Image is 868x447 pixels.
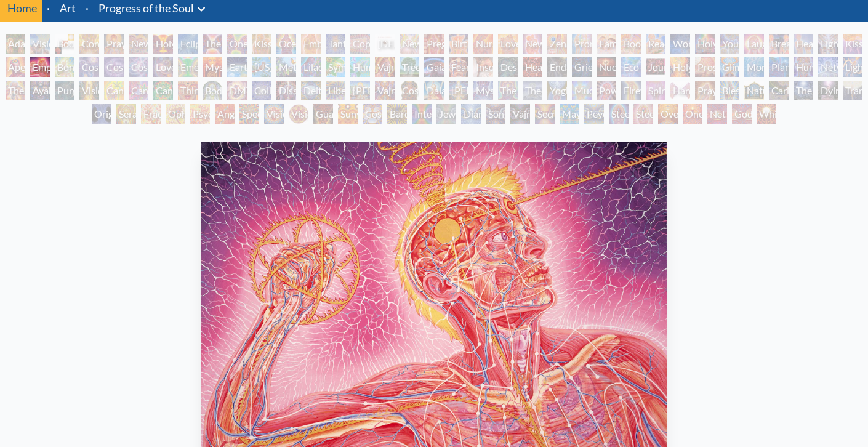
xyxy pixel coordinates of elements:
div: Vision Tree [79,81,99,100]
div: Theologue [523,81,542,100]
div: Monochord [744,57,764,77]
div: Symbiosis: Gall Wasp & Oak Tree [326,57,345,77]
div: Aperture [6,57,25,77]
div: Dying [818,81,838,100]
div: Networks [818,57,838,77]
div: Nature of Mind [744,81,764,100]
div: Net of Being [707,104,727,124]
div: Guardian of Infinite Vision [313,104,333,124]
div: Eco-Atlas [621,57,641,77]
div: Planetary Prayers [769,57,789,77]
div: Transfiguration [843,81,862,100]
div: Endarkenment [547,57,567,77]
div: Holy Grail [153,34,173,54]
div: New Family [523,34,542,54]
div: Bond [55,57,74,77]
div: Fractal Eyes [141,104,161,124]
div: Mayan Being [560,104,579,124]
div: Prostration [695,57,715,77]
div: Praying [104,34,124,54]
div: Gaia [424,57,444,77]
div: Grieving [572,57,592,77]
div: Nuclear Crucifixion [597,57,616,77]
div: Boo-boo [621,34,641,54]
div: Insomnia [473,57,493,77]
div: Eclipse [178,34,198,54]
div: One [683,104,702,124]
div: Purging [55,81,74,100]
div: [PERSON_NAME] [350,81,370,100]
div: Empowerment [30,57,50,77]
div: Humming Bird [350,57,370,77]
div: Mudra [572,81,592,100]
div: Earth Energies [227,57,247,77]
div: New Man New Woman [129,34,148,54]
div: Body, Mind, Spirit [55,34,74,54]
div: Third Eye Tears of Joy [178,81,198,100]
div: White Light [757,104,776,124]
div: Secret Writing Being [535,104,555,124]
div: Embracing [301,34,321,54]
div: Seraphic Transport Docking on the Third Eye [116,104,136,124]
div: Cannabacchus [153,81,173,100]
div: Cosmic Lovers [129,57,148,77]
div: Sunyata [338,104,358,124]
div: Journey of the Wounded Healer [646,57,665,77]
div: [US_STATE] Song [252,57,271,77]
div: Hands that See [670,81,690,100]
div: Pregnancy [424,34,444,54]
div: Vajra Horse [375,57,395,77]
div: Human Geometry [794,57,813,77]
div: Kiss of the [MEDICAL_DATA] [843,34,862,54]
div: Blessing Hand [720,81,739,100]
div: Mystic Eye [473,81,493,100]
div: The Seer [498,81,518,100]
div: Healing [794,34,813,54]
div: Cosmic Artist [104,57,124,77]
div: Metamorphosis [276,57,296,77]
div: Psychomicrograph of a Fractal Paisley Cherub Feather Tip [190,104,210,124]
div: Diamond Being [461,104,481,124]
div: [PERSON_NAME] [449,81,468,100]
div: Vajra Guru [375,81,395,100]
div: Mysteriosa 2 [203,57,222,77]
div: Love Circuit [498,34,518,54]
div: Lightweaver [818,34,838,54]
div: Adam & Eve [6,34,25,54]
div: Power to the Peaceful [597,81,616,100]
div: Emerald Grail [178,57,198,77]
div: Yogi & the Möbius Sphere [547,81,567,100]
div: Ayahuasca Visitation [30,81,50,100]
div: Praying Hands [695,81,715,100]
div: Tantra [326,34,345,54]
div: Birth [449,34,468,54]
div: Oversoul [658,104,678,124]
div: Holy Fire [670,57,690,77]
div: Deities & Demons Drinking from the Milky Pool [301,81,321,100]
div: Glimpsing the Empyrean [720,57,739,77]
div: Body/Mind as a Vibratory Field of Energy [203,81,222,100]
div: [DEMOGRAPHIC_DATA] Embryo [375,34,395,54]
div: Kissing [252,34,271,54]
div: Cannabis Mudra [104,81,124,100]
div: Nursing [473,34,493,54]
div: One Taste [227,34,247,54]
div: Song of Vajra Being [486,104,505,124]
div: Jewel Being [436,104,456,124]
div: Visionary Origin of Language [30,34,50,54]
div: Spectral Lotus [239,104,259,124]
div: Bardo Being [387,104,407,124]
div: Lilacs [301,57,321,77]
div: Dissectional Art for Tool's Lateralus CD [276,81,296,100]
div: Tree & Person [400,57,419,77]
div: Godself [732,104,752,124]
div: Promise [572,34,592,54]
div: DMT - The Spirit Molecule [227,81,247,100]
div: Newborn [400,34,419,54]
div: Vision Crystal [264,104,284,124]
div: Firewalking [621,81,641,100]
div: Lightworker [843,57,862,77]
div: Young & Old [720,34,739,54]
div: Ocean of Love Bliss [276,34,296,54]
div: Holy Family [695,34,715,54]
